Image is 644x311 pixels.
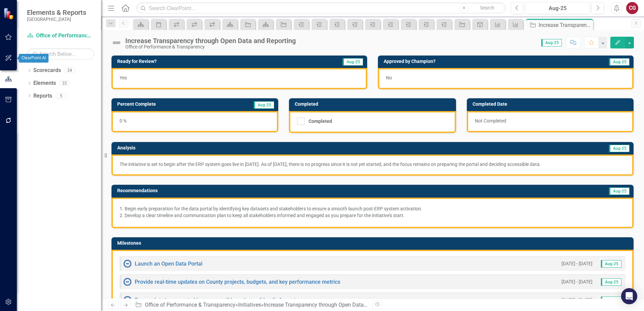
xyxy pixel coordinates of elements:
[64,68,75,73] div: 24
[117,145,354,150] h3: Analysis
[120,161,625,168] p: The initiative is set to begin after the ERP system goes live in [DATE]. As of [DATE], there is n...
[27,48,94,60] input: Search Below...
[601,297,621,304] span: Aug-25
[56,93,66,99] div: 5
[541,39,562,46] span: Aug-25
[471,3,504,13] button: Search
[264,302,398,308] div: Increase Transparency through Open Data and Reporting
[480,5,494,10] span: Search
[33,92,52,100] a: Reports
[125,44,296,49] div: Office of Performance & Transparency
[626,2,638,14] button: CG
[3,7,15,19] img: ClearPoint Strategy
[123,296,131,304] img: No Information
[384,59,558,64] h3: Approved by Champion?
[111,111,278,132] div: 0 %
[386,75,392,80] span: No
[136,2,506,14] input: Search ClearPoint...
[125,37,296,44] div: Increase Transparency through Open Data and Reporting
[473,102,630,107] h3: Completed Date
[621,288,637,304] div: Open Intercom Messenger
[27,8,86,16] span: Elements & Reports
[609,187,630,195] span: Aug-25
[125,205,625,212] p: Begin early preparation for the data portal by identifying key datasets and stakeholders to ensur...
[539,21,591,29] div: Increase Transparency through Open Data and Reporting
[601,278,621,286] span: Aug-25
[135,279,340,285] a: Provide real-time updates on County projects, budgets, and key performance metrics
[145,302,235,308] a: Office of Performance & Transparency
[343,58,363,66] span: Aug-25
[27,32,94,40] a: Office of Performance & Transparency
[117,102,219,107] h3: Percent Complete
[117,59,278,64] h3: Ready for Review?
[19,54,49,63] div: ClearPoint AI
[120,75,127,80] span: Yes
[528,4,587,12] div: Aug-25
[609,145,630,152] span: Aug-25
[123,260,131,268] img: No Information
[33,67,61,74] a: Scorecards
[609,58,630,66] span: Aug-25
[561,261,592,267] small: [DATE] - [DATE]
[135,301,367,309] div: » »
[27,16,86,22] small: [GEOGRAPHIC_DATA]
[59,80,70,86] div: 22
[33,79,56,87] a: Elements
[467,111,634,132] div: Not Completed
[254,101,274,109] span: Aug-25
[117,241,630,246] h3: Milestones
[561,297,592,303] small: [DATE] - [DATE]
[117,188,454,193] h3: Recommendations
[125,212,625,219] p: Develop a clear timeline and communication plan to keep all stakeholders informed and engaged as ...
[525,2,590,14] button: Aug-25
[238,302,261,308] a: Initiatives
[135,261,202,267] a: Launch an Open Data Portal
[295,102,452,107] h3: Completed
[561,279,592,285] small: [DATE] - [DATE]
[111,37,122,48] img: Not Defined
[123,278,131,286] img: No Information
[601,260,621,268] span: Aug-25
